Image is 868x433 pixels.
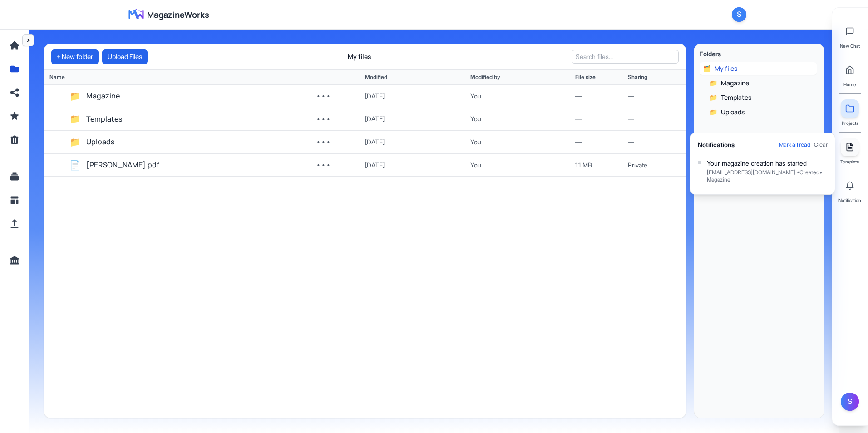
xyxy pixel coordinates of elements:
button: Recycle bin [5,131,24,149]
button: Row actions [312,89,335,104]
div: — [575,138,628,147]
div: You [470,114,576,123]
div: Modified by [470,74,576,81]
div: Name [49,74,312,81]
button: 📁Templates [700,91,817,104]
span: Notification [838,197,861,204]
button: Row actions [312,112,335,127]
button: + New folder [51,49,99,64]
div: 1.1 MB [575,161,628,170]
button: Templates [5,191,24,209]
button: Uploads [86,136,114,148]
span: 📁 [710,79,717,88]
button: Magazine [5,167,24,186]
button: 🗂️My files [700,62,817,75]
div: [DATE] [365,92,470,101]
button: Home [5,36,24,54]
div: — [628,92,681,101]
span: New Chat [840,42,860,49]
div: Notifications [698,140,735,149]
div: Sharing [628,74,681,81]
div: — [628,138,681,147]
span: 📁 [69,136,81,148]
div: [DATE] [365,161,470,170]
button: S [732,7,746,22]
div: Modified [365,74,470,81]
button: 📁Uploads [700,106,817,118]
button: Uploads [5,215,24,233]
span: Template [840,158,859,165]
button: Magazine [86,90,120,102]
span: Projects [842,119,858,127]
button: Row actions [312,134,335,150]
button: [PERSON_NAME].pdf [86,159,159,171]
button: 📁Magazine [700,77,817,89]
div: Folders [700,49,819,59]
span: My files [715,64,737,73]
span: 📁 [710,108,717,117]
span: Uploads [721,108,745,117]
span: 📄 [69,159,81,172]
div: File size [575,74,628,81]
button: Upload Files [102,49,148,64]
span: 📁 [710,93,717,102]
div: You [470,92,576,101]
div: — [575,114,628,123]
span: MagazineWorks [147,8,209,21]
span: Home [843,81,856,88]
div: [DATE] [365,138,470,147]
div: Private [628,161,681,170]
button: Favorites [5,107,24,125]
div: You [470,161,576,170]
span: 📁 [69,90,81,103]
button: Communication site [5,251,24,270]
button: My files [5,60,24,78]
button: S [841,393,859,411]
button: Shared [5,84,24,102]
div: [EMAIL_ADDRESS][DOMAIN_NAME] • Created • Magazine [707,169,828,183]
input: Search files... [572,50,679,64]
img: MagazineWorks Logo [122,7,151,22]
span: 📁 [69,113,81,125]
button: Templates [86,113,122,125]
a: MagazineWorks [122,7,209,22]
span: 🗂️ [703,64,711,73]
div: — [575,92,628,101]
button: Row actions [312,157,335,173]
div: Your magazine creation has started [707,159,828,168]
div: You [470,138,576,147]
span: Templates [721,93,751,102]
button: Mark all read [779,141,810,148]
span: Magazine [721,79,749,88]
button: Expand navigation [22,34,34,46]
div: — [628,114,681,123]
button: My files [346,52,373,61]
div: [DATE] [365,114,470,123]
button: Clear [814,141,828,148]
